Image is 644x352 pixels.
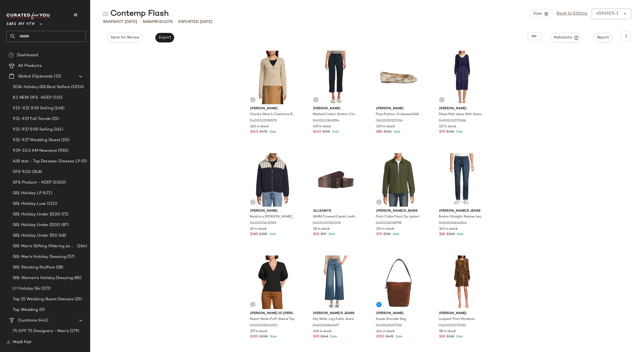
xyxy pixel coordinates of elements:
span: 0400021433789 [250,221,276,226]
span: 0400023072092 [439,323,466,328]
span: (57) [66,254,75,260]
span: • [175,19,176,25]
span: [PERSON_NAME] [439,106,484,111]
span: $248 [321,334,328,339]
span: Top 25 Wedding Guest Dresses [13,296,74,302]
img: 0400024864677_ALLY [309,255,362,309]
span: Curations [18,318,37,324]
button: Export [155,33,174,42]
span: $240 [250,130,258,134]
span: 148 in stock [313,329,332,334]
img: svg%3e [440,98,443,101]
span: $208 [447,232,455,237]
span: Sale [392,233,399,236]
span: [PERSON_NAME] 10 [PERSON_NAME] [250,311,295,316]
span: Washed Cotton Stretch Chino Pants [313,112,357,117]
span: GG: Men's Gifting (filtering as women's) [13,243,76,249]
img: svg%3e [251,303,254,306]
span: Sale [327,233,335,236]
span: (1056) [70,84,84,90]
span: (25) [74,296,82,302]
img: 0400022841954_COASTALBLUE [309,51,362,104]
span: Sale [455,335,463,338]
p: Exported [DATE] [178,19,212,25]
span: All Products [18,63,42,69]
span: Snapshot [DATE] [103,19,137,25]
span: [PERSON_NAME]'s Jeans [313,311,358,316]
span: (25) [51,116,59,122]
span: (441) [37,318,48,324]
span: 0400024844846 [439,221,466,226]
span: Sale [329,335,337,338]
span: [PERSON_NAME]'s Jeans [376,209,421,214]
span: A/B test - Top Dresses: Dresses LP [13,158,80,164]
span: Top Wedding [13,307,38,313]
span: Madi Fair [13,339,32,346]
span: Sale [393,130,400,134]
span: (87) [60,222,69,228]
span: GG: Holiday Under $200 [13,222,60,228]
span: Sale [456,233,464,236]
span: (0) [38,307,45,313]
span: 28 in stock [313,227,330,232]
span: View [533,12,542,16]
span: [PERSON_NAME] [250,209,295,214]
span: $495 [386,334,394,339]
span: 62 in stock [250,227,267,232]
span: $140 [313,130,321,134]
span: 0400022096570 [250,119,277,123]
span: Flora Python-Embossed Ballet Flats [376,112,421,117]
img: 0400020525316 [372,51,425,104]
span: $60 [439,334,446,339]
span: (1300) [52,180,66,186]
span: 345 in stock [439,227,458,232]
span: 98 in stock [439,329,456,334]
span: 109 in stock [376,124,395,129]
img: 0400024844846_CLAREMONT [435,153,488,207]
span: GG: Men's Holiday Dressing [13,254,66,260]
span: (148) [53,105,64,111]
span: (515) [51,95,62,101]
span: $295 [322,130,330,134]
span: (471) [42,190,52,196]
span: Sale [395,335,402,338]
span: 437 in stock [313,124,331,129]
span: [PERSON_NAME] [250,106,295,111]
span: $495 [260,130,267,134]
span: Sale [455,130,463,134]
span: Sale [269,130,276,134]
img: svg%3e [251,98,254,101]
span: 2024 Holiday GG Best Sellers [13,84,70,90]
span: (20) [60,137,69,143]
span: Leopard-Print Minidress [439,317,475,322]
span: 0400024864677 [313,323,339,328]
span: $138 [447,334,454,339]
span: Plissé Midi-dress With Sweater Set [439,112,483,117]
span: GG: Stocking Stuffers [13,264,55,271]
span: (161) [53,127,63,133]
span: GG: Women's Holiday Dressing [13,275,73,281]
img: svg%3e [314,98,317,101]
span: $80 [439,232,446,237]
span: $100 [250,334,259,339]
span: 9.21-9.27 Fall Trends [13,116,51,122]
span: $350 [259,232,267,237]
span: Send for Review [110,36,139,40]
span: 0400024257310 [376,323,402,328]
img: svg%3e [8,53,14,58]
span: 0400022841954 [313,119,339,123]
div: Products [143,19,173,25]
span: LY Holiday Ski [13,286,40,292]
span: (0) [80,158,87,164]
span: $50 [313,232,319,237]
span: Sale [269,233,276,236]
span: GG: Holiday LP [13,190,42,196]
span: Brixton Straight-Narrow Jeans [439,215,483,219]
span: GG: Holiday Under $50 [13,233,58,239]
span: Saks OFF 5TH [6,18,34,28]
span: 177 in stock [250,329,267,334]
span: $90 [313,334,319,339]
span: $180 [250,232,258,237]
span: 75 OFF 75 Designers - Men's [13,328,69,334]
span: $70 [439,130,445,134]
